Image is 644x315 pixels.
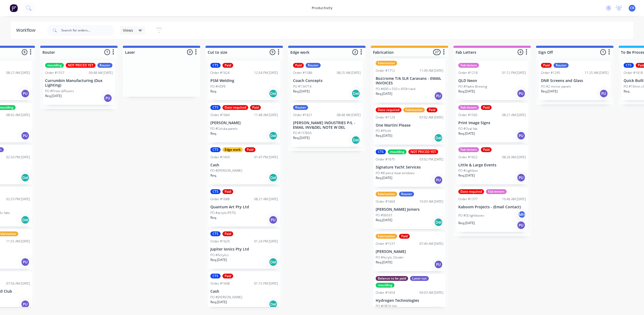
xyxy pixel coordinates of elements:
p: [PERSON_NAME] [376,249,443,254]
div: Order #1129 [376,115,395,120]
div: Fab lettersOrder #121801:12 PM [DATE]QLD NeonPO #Padre BrewingReq.[DATE]PU [456,61,528,100]
div: Fabrication [376,61,397,66]
p: Req. [DATE] [458,131,475,136]
p: PO #Celuka panels [210,126,238,131]
div: Order #1218 [458,70,478,75]
p: PO #600 x 550 x 450H tank [376,87,416,91]
div: CTSPaidOrder #169801:15 PM [DATE]CashPO #[PERSON_NAME]Req.[DATE]Del [208,271,280,311]
p: PO #Lightbox [458,168,478,173]
div: 08:21 AM [DATE] [254,197,278,202]
div: Del [21,173,30,182]
div: CTSPaidOrder #168808:21 AM [DATE]Quantum Art Pty LtdPO #acrylic/PETGReq.PU [208,187,280,227]
div: 11:55 AM [DATE] [6,239,30,244]
div: Paid [222,189,233,194]
div: CTSPaidOrder #162001:24 PM [DATE]Jupiter Ionics Pty LtdPO #AcrylicsReq.[DATE]Del [208,229,280,269]
p: Req. [DATE] [458,89,475,94]
div: 07:56 AM [DATE] [6,281,30,286]
div: Fabrication [376,234,397,239]
div: PU [517,131,525,140]
div: Paid [250,105,261,110]
div: PU [21,258,30,266]
p: Cash [210,289,278,294]
div: Order #1621 [293,113,312,117]
p: Req. [210,89,217,94]
p: PO #[PERSON_NAME] [210,295,242,300]
div: CTSPaidOrder #162412:54 PM [DATE]PSM WeldingPO #HDPEReq.Del [208,61,280,100]
div: Paid [293,63,304,68]
div: NOT PRICED YET [408,149,438,154]
div: Order #1698 [210,281,230,286]
p: Print Image Signs [458,121,526,125]
div: Date required [458,189,484,194]
div: 01:24 PM [DATE] [254,239,278,244]
p: PO #Oval fab [458,126,477,131]
div: Del [352,136,360,144]
div: Del [434,218,443,227]
div: PU [21,131,30,140]
div: Router [293,105,308,110]
p: PO #8 piece boat windows [376,171,415,176]
div: 07:40 AM [DATE] [419,241,443,246]
div: CTS [210,231,221,236]
p: PO #134714 [293,84,312,89]
div: Del [434,134,443,142]
div: Fabrication [403,108,425,112]
p: PO #2 mirror panels [541,84,571,89]
div: 08:27 AM [DATE] [6,70,30,75]
p: Jupiter Ionics Pty Ltd [210,247,278,252]
p: Req. [624,89,630,94]
div: Order #1654 [376,290,395,295]
div: 01:15 PM [DATE] [254,281,278,286]
p: Kaboom Projects - (Email Contact) [458,205,526,209]
div: Fab letters [458,63,479,68]
div: moulding [45,63,64,68]
p: Cash [210,163,278,167]
p: Quantum Art Pty Ltd [210,205,278,209]
div: Del [269,258,277,266]
p: Req. [210,173,217,178]
p: PO #QB10 lids [376,304,397,309]
div: 11:48 AM [DATE] [254,113,278,117]
div: NOT PRICED YET [66,63,96,68]
div: Del [269,173,277,182]
div: RouterOrder #162108:48 AM [DATE][PERSON_NAME] INDUSTRIES P/L - EMAIL INV&DEL NOTE W DELPO #137850... [291,103,363,147]
div: PU [434,176,443,184]
div: 01:12 PM [DATE] [502,70,526,75]
div: Del [269,300,277,309]
div: Del [352,89,360,98]
div: productivity [309,4,335,12]
div: Date requiredFabricationPaidOrder #112907:02 AM [DATE]One Martini PleasePO #PlinthReq.[DATE]Del [374,105,445,145]
div: PU [517,173,525,182]
div: mouldingNOT PRICED YETRouterOrder #155709:48 AM [DATE]Currumbin Manufacturing (Dux Lighting)PO #P... [43,61,115,105]
p: Req. [210,131,217,136]
div: PU [21,300,30,309]
p: PO #06507 [376,213,392,218]
p: PO #Padre Brewing [458,84,487,89]
div: Paid [245,147,255,152]
p: PO #Acrylics [210,253,229,257]
div: Order #1688 [210,197,230,202]
p: Req. [DATE] [210,300,227,305]
div: Date requiredFab lettersOrder #137710:46 AM [DATE]Kaboom Projects - (Email Contact)PO #DJ lightbo... [456,187,528,232]
p: Req. [DATE] [210,257,227,262]
p: PO #[PERSON_NAME] [210,168,242,173]
div: PU [434,260,443,269]
p: Req. [DATE] [376,218,392,223]
input: Search for orders... [61,25,114,36]
div: PU [517,221,525,230]
p: Req. [DATE] [458,221,475,225]
div: Order #1565 [458,113,478,117]
div: Paid [222,63,233,68]
div: CTS [376,149,386,154]
div: Order #1618 [624,70,643,75]
div: Paid [541,63,552,68]
div: moulding [388,149,407,154]
p: Req. [DATE] [293,89,310,94]
p: [PERSON_NAME] [210,121,278,125]
div: PaidRouterOrder #129511:25 AM [DATE]DNR Screens and GlassPO #2 mirror panelsReq.[DATE]PU [539,61,611,100]
div: Laser cut [410,276,429,281]
div: Order #1557 [45,70,64,75]
span: Views [123,27,133,33]
div: FabricationRouterOrder #166910:03 AM [DATE][PERSON_NAME] JoinersPO #06507Req.[DATE]Del [374,189,445,229]
div: Fabrication [376,192,397,196]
